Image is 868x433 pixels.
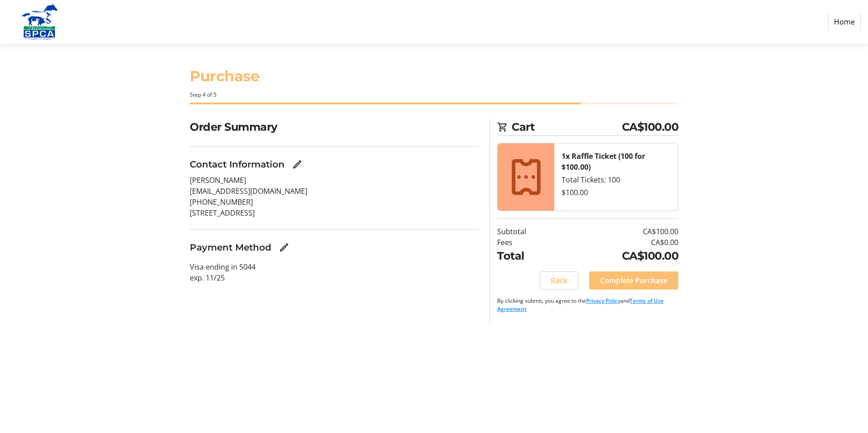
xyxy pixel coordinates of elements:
td: Fees [497,237,558,248]
a: Privacy Policy [586,297,620,305]
span: CA$100.00 [622,119,679,135]
button: Complete Purchase [589,271,678,290]
span: Complete Purchase [600,275,667,286]
h3: Contact Information [190,157,285,171]
h2: Order Summary [190,119,478,135]
td: Subtotal [497,226,558,237]
td: CA$100.00 [558,248,678,264]
a: Terms of Use Agreement [497,297,664,313]
div: Total Tickets: 100 [562,174,671,185]
p: [PERSON_NAME] [190,175,478,186]
div: $100.00 [562,187,671,198]
span: Back [551,275,567,286]
strong: 1x Raffle Ticket (100 for $100.00) [562,151,645,172]
h3: Payment Method [190,241,271,254]
p: Visa ending in 5044 exp. 11/25 [190,261,478,283]
td: CA$0.00 [558,237,678,248]
img: Alberta SPCA's Logo [7,4,72,40]
p: [PHONE_NUMBER] [190,197,478,207]
div: Step 4 of 5 [190,91,678,99]
p: [EMAIL_ADDRESS][DOMAIN_NAME] [190,186,478,197]
p: [STREET_ADDRESS] [190,207,478,218]
button: Edit Payment Method [275,238,293,256]
td: CA$100.00 [558,226,678,237]
button: Edit Contact Information [288,155,306,173]
span: Cart [512,119,622,135]
p: By clicking submit, you agree to the and [497,297,678,313]
td: Total [497,248,558,264]
h1: Purchase [190,65,678,87]
a: Home [828,13,861,30]
button: Back [540,271,578,290]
